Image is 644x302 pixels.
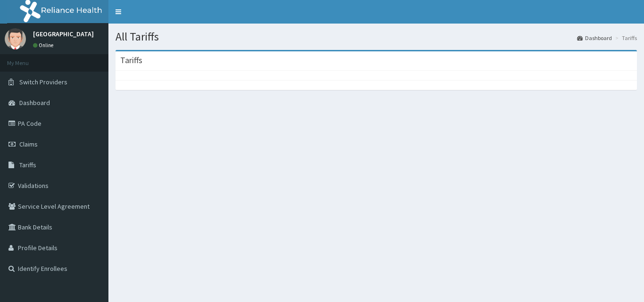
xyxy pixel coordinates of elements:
[33,31,94,37] p: [GEOGRAPHIC_DATA]
[19,140,38,148] span: Claims
[19,161,36,169] span: Tariffs
[577,34,612,42] a: Dashboard
[120,56,142,65] h3: Tariffs
[613,34,637,42] li: Tariffs
[33,42,56,49] a: Online
[5,28,26,49] img: User Image
[19,78,67,86] span: Switch Providers
[19,98,50,107] span: Dashboard
[116,31,637,43] h1: All Tariffs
